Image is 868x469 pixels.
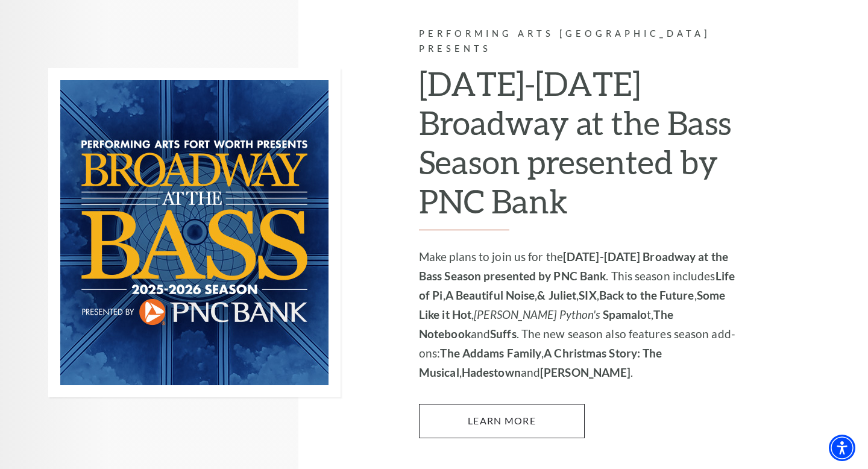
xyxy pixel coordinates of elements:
p: Make plans to join us for the . This season includes , , , , , , t, and . The new season also fea... [419,247,741,382]
div: Accessibility Menu [829,435,855,461]
strong: [PERSON_NAME] [540,365,631,379]
strong: Spamalo [603,307,647,321]
h2: [DATE]-[DATE] Broadway at the Bass Season presented by PNC Bank [419,64,741,230]
strong: SIX [579,288,596,302]
img: Performing Arts Fort Worth Presents [48,68,341,397]
strong: Suffs [490,327,517,341]
strong: The Addams Family [440,346,541,360]
strong: Back to the Future [599,288,694,302]
strong: A Christmas Story: The Musical [419,346,662,379]
strong: Life of Pi [419,269,735,302]
strong: [DATE]-[DATE] Broadway at the Bass Season presented by PNC Bank [419,250,728,283]
strong: Some Like it Hot [419,288,725,321]
em: [PERSON_NAME] Python's [474,307,600,321]
strong: The Notebook [419,307,673,341]
strong: & Juliet [537,288,576,302]
p: Performing Arts [GEOGRAPHIC_DATA] Presents [419,27,741,57]
strong: A Beautiful Noise [445,288,535,302]
strong: Hadestown [462,365,521,379]
a: Learn More 2025-2026 Broadway at the Bass Season presented by PNC Bank [419,404,585,438]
